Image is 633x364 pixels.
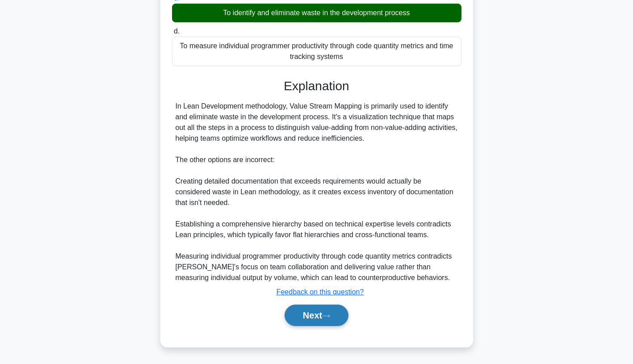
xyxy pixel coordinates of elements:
div: To measure individual programmer productivity through code quantity metrics and time tracking sys... [172,37,461,66]
h3: Explanation [177,79,456,94]
button: Next [285,305,348,326]
div: To identify and eliminate waste in the development process [172,4,461,22]
span: d. [174,27,180,35]
a: Feedback on this question? [277,288,364,296]
div: In Lean Development methodology, Value Stream Mapping is primarily used to identify and eliminate... [176,101,458,283]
